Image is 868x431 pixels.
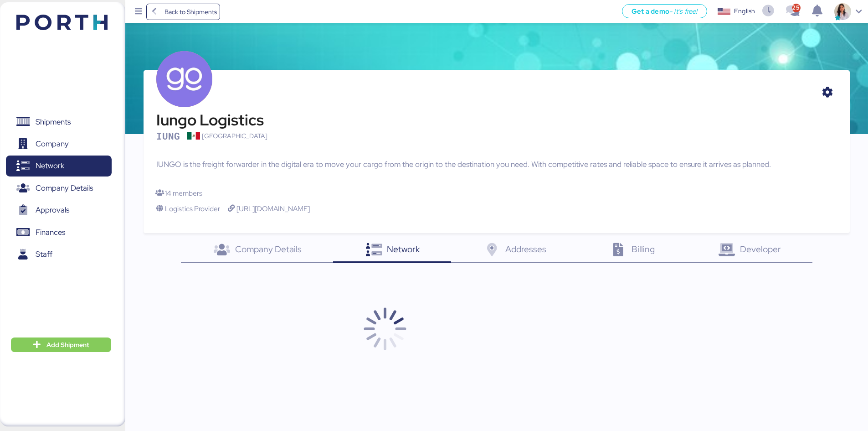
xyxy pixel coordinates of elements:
a: Finances [6,222,112,243]
span: Billing [632,243,655,255]
a: Back to Shipments [146,4,221,20]
a: Company [6,134,112,155]
span: Addresses [505,243,546,255]
span: Network [36,159,64,172]
a: Approvals [6,200,112,221]
span: Logistics Provider [165,204,220,213]
span: Finances [36,226,65,239]
span: Staff [36,248,52,261]
span: Company [36,137,69,151]
span: Add Shipment [46,339,89,350]
span: Back to Shipments [164,6,217,17]
span: [GEOGRAPHIC_DATA] [202,131,267,146]
span: 14 members [165,188,202,198]
div: IUNGO is the freight forwarder in the digital era to move your cargo from the origin to the desti... [156,159,837,170]
button: Menu [131,4,146,20]
a: Shipments [6,111,112,132]
span: Shipments [36,115,71,129]
div: English [734,6,755,16]
a: Network [6,156,112,177]
div: Iungo Logistics [156,113,267,128]
span: Developer [740,243,781,255]
span: Approvals [36,203,69,217]
a: [URL][DOMAIN_NAME] [228,204,310,213]
span: Company Details [36,182,93,195]
a: Staff [6,244,112,265]
span: Company Details [235,243,302,255]
button: Add Shipment [11,338,111,352]
a: Company Details [6,178,112,199]
div: IUNG [156,131,180,141]
span: Network [387,243,420,255]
